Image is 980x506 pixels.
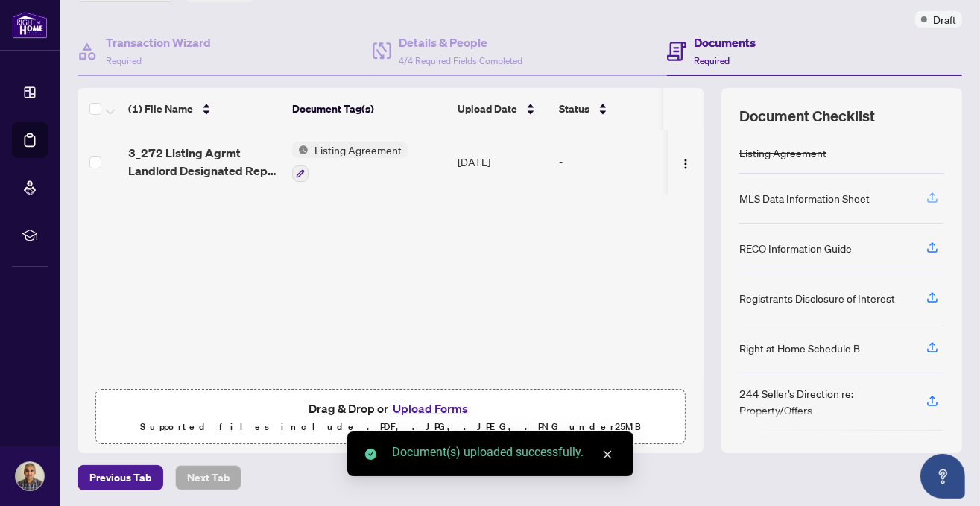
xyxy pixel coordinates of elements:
img: Profile Icon [16,462,44,490]
span: check-circle [365,449,376,460]
span: close [602,449,613,460]
div: Right at Home Schedule B [739,340,860,356]
button: Logo [674,150,698,174]
h4: Details & People [399,34,522,51]
span: Required [694,55,730,66]
div: RECO Information Guide [739,240,852,256]
span: Upload Date [458,101,517,117]
span: Status [559,101,589,117]
span: 3_272 Listing Agrmt Landlord Designated Rep Agrmt Auth to Offer for Lease - PropTx-[PERSON_NAME].pdf [128,144,280,180]
h4: Transaction Wizard [106,34,211,51]
span: Required [106,55,142,66]
div: Registrants Disclosure of Interest [739,290,895,306]
img: logo [12,11,48,39]
button: Next Tab [175,465,241,490]
th: Document Tag(s) [286,88,452,130]
span: (1) File Name [128,101,193,117]
div: Document(s) uploaded successfully. [392,443,616,461]
span: Previous Tab [89,466,151,490]
div: Listing Agreement [739,145,826,161]
p: Supported files include .PDF, .JPG, .JPEG, .PNG under 25 MB [105,418,676,436]
span: Drag & Drop or [309,399,472,418]
button: Status IconListing Agreement [292,142,408,182]
button: Upload Forms [388,399,472,418]
span: Drag & Drop orUpload FormsSupported files include .PDF, .JPG, .JPEG, .PNG under25MB [96,390,685,445]
img: Status Icon [292,142,309,158]
th: Upload Date [452,88,553,130]
span: Draft [933,11,956,28]
h4: Documents [694,34,756,51]
th: Status [553,88,680,130]
span: Document Checklist [739,106,875,127]
div: 244 Seller’s Direction re: Property/Offers [739,385,908,418]
span: 4/4 Required Fields Completed [399,55,522,66]
button: Previous Tab [78,465,163,490]
a: Close [599,446,616,463]
div: MLS Data Information Sheet [739,190,870,206]
td: [DATE] [452,130,553,194]
th: (1) File Name [122,88,286,130]
img: Logo [680,158,692,170]
div: - [559,154,674,170]
button: Open asap [920,454,965,499]
span: Listing Agreement [309,142,408,158]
